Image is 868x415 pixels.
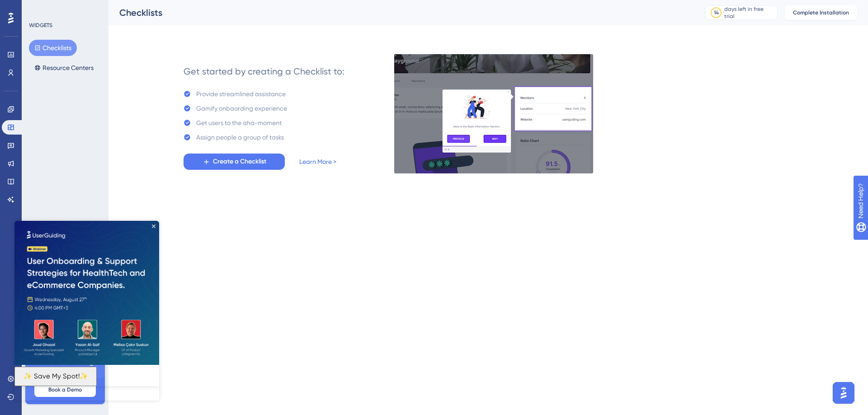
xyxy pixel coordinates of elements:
[793,9,849,16] span: Complete Installation
[196,89,286,99] div: Provide streamlined assistance
[137,4,141,7] div: Close Preview
[21,2,57,13] span: Need Help?
[184,154,285,170] button: Create a Checklist
[119,6,683,19] div: Checklists
[29,22,52,29] div: WIDGETS
[29,40,77,56] button: Checklists
[724,5,774,20] div: days left in free trial
[29,60,99,76] button: Resource Centers
[830,379,857,406] iframe: UserGuiding AI Assistant Launcher
[714,9,719,16] div: 14
[196,132,284,143] div: Assign people a group of tasks
[299,156,336,167] a: Learn More >
[213,156,266,167] span: Create a Checklist
[184,65,344,78] div: Get started by creating a Checklist to:
[394,54,594,174] img: e28e67207451d1beac2d0b01ddd05b56.gif
[785,5,857,20] button: Complete Installation
[196,103,287,114] div: Gamify onbaording experience
[196,117,282,128] div: Get users to the aha-moment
